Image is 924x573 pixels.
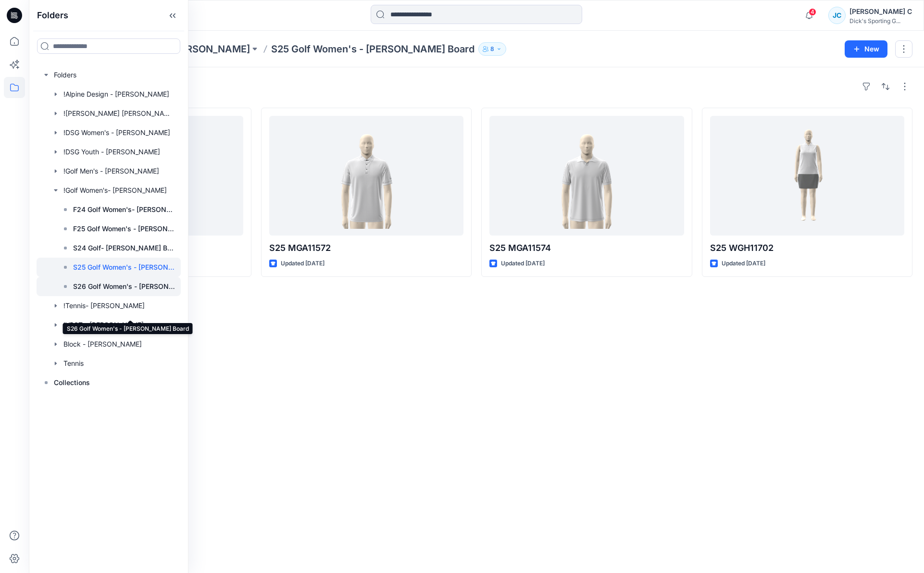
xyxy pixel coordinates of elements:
button: 8 [478,42,506,56]
p: Updated [DATE] [281,259,325,269]
p: S26 Golf Women's - [PERSON_NAME] Board [73,281,175,292]
p: S25 WGH11702 [710,241,905,255]
a: S25 WGH11702 [710,116,905,236]
a: S25 MGA11572 [269,116,464,236]
p: F25 Golf Women's - [PERSON_NAME] Board [73,223,175,235]
p: 8 [490,44,494,54]
p: Collections [54,377,90,388]
div: Dick's Sporting G... [849,17,912,25]
p: S24 Golf- [PERSON_NAME] Board [73,242,175,254]
div: JC [828,7,846,24]
p: S25 Golf Women's - [PERSON_NAME] Board [271,42,474,56]
p: S25 MGA11572 [269,241,464,255]
p: Updated [DATE] [501,259,545,269]
div: [PERSON_NAME] C [849,6,912,17]
a: S25 MGA11574 [489,116,684,236]
p: S25 MGA11574 [489,241,684,255]
button: New [845,40,887,58]
p: Updated [DATE] [722,259,765,269]
span: 4 [809,8,816,16]
p: S25 Golf Women's - [PERSON_NAME] Board [73,262,175,273]
p: F24 Golf Women's- [PERSON_NAME] Board [73,204,175,215]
